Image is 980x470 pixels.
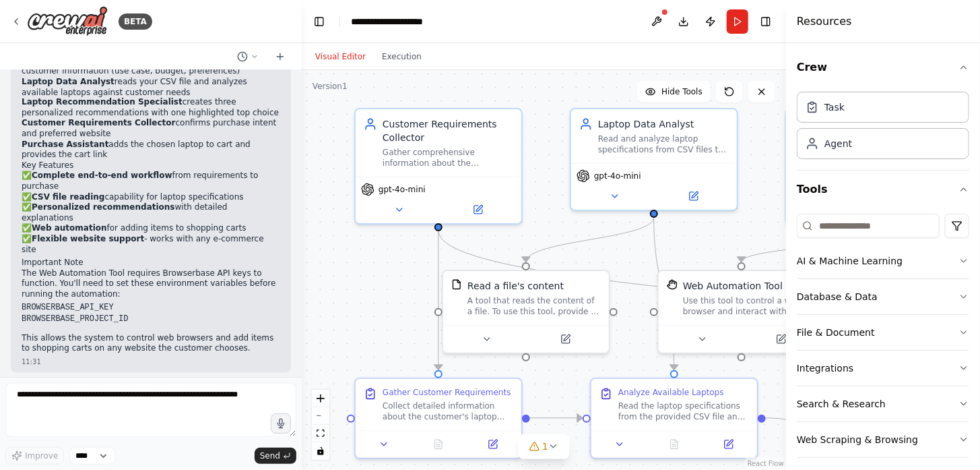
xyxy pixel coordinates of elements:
[22,334,280,355] p: This allows the system to control web browsers and add items to shopping carts on any website the...
[705,436,752,452] button: Open in side panel
[797,315,969,350] button: File & Document
[22,161,280,172] h2: Key Features
[683,295,816,317] div: Use this tool to control a web browser and interact with websites using natural language. Capabil...
[312,390,329,407] button: zoom in
[22,269,280,301] p: The Web Automation Tool requires Browserbase API keys to function. You'll need to set these envir...
[271,413,291,434] button: Click to speak your automation idea
[22,258,280,269] h2: Important Note
[383,147,513,169] div: Gather comprehensive information about the customer's laptop needs including use case, budget, pr...
[22,303,114,313] code: BROWSERBASE_API_KEY
[22,119,280,140] li: confirms purchase intent and preferred website
[797,386,969,421] button: Search & Research
[32,203,175,212] strong: Personalized recommendations
[22,315,128,324] code: BROWSERBASE_PROJECT_ID
[598,117,729,131] div: Laptop Data Analyst
[22,77,115,86] strong: Laptop Data Analyst
[312,425,329,442] button: fit view
[683,279,783,293] div: Web Automation Tool
[797,86,969,170] div: Crew
[594,171,641,181] span: gpt-4o-mini
[647,217,681,370] g: Edge from a40808b8-b394-41fd-b548-4b7869576d1f to b9ba3726-5d87-4df4-8f59-63ba63de4a7f
[27,6,108,36] img: Logo
[22,98,280,119] li: creates three personalized recommendations with one highlighted top choice
[797,422,969,457] button: Web Scraping & Browsing
[32,193,104,202] strong: CSV file reading
[5,447,64,465] button: Improve
[743,331,819,347] button: Open in side panel
[383,117,513,144] div: Customer Requirements Collector
[797,243,969,278] button: AI & Machine Learning
[255,448,296,464] button: Send
[797,208,969,469] div: Tools
[22,140,280,161] li: adds the chosen laptop to cart and provides the cart link
[797,13,852,30] h4: Resources
[312,390,329,460] div: React Flow controls
[22,77,280,98] li: reads your CSV file and analyzes available laptops against customer needs
[646,436,703,452] button: No output available
[661,86,703,97] span: Hide Tools
[22,98,183,107] strong: Laptop Recommendation Specialist
[22,119,176,128] strong: Customer Requirements Collector
[312,407,329,425] button: zoom out
[542,440,548,453] span: 1
[32,235,144,244] strong: Flexible website support
[442,270,610,354] div: FileReadToolRead a file's contentA tool that reads the content of a file. To use this tool, provi...
[797,279,969,314] button: Database & Data
[32,224,107,233] strong: Web automation
[530,411,582,425] g: Edge from 9b22677d-e003-46ae-9930-241e67a002bc to b9ba3726-5d87-4df4-8f59-63ba63de4a7f
[440,202,516,218] button: Open in side panel
[354,108,523,225] div: Customer Requirements CollectorGather comprehensive information about the customer's laptop needs...
[618,401,749,422] div: Read the laptop specifications from the provided CSV file and analyze all available laptops again...
[269,49,291,65] button: Start a new chat
[307,49,374,65] button: Visual Editor
[657,270,826,354] div: StagehandToolWeb Automation ToolUse this tool to control a web browser and interact with websites...
[313,81,348,92] div: Version 1
[232,49,264,65] button: Switch to previous chat
[32,171,172,181] strong: Complete end-to-end workflow
[310,12,329,31] button: Hide left sidebar
[22,357,280,368] div: 11:31
[797,171,969,208] button: Tools
[312,442,329,460] button: toggle interactivity
[637,81,711,102] button: Hide Tools
[374,49,430,65] button: Execution
[797,351,969,386] button: Integrations
[756,12,775,31] button: Hide right sidebar
[410,436,467,452] button: No output available
[797,49,969,86] button: Crew
[451,279,462,290] img: FileReadTool
[383,387,511,398] div: Gather Customer Requirements
[527,331,603,347] button: Open in side panel
[590,378,758,459] div: Analyze Available LaptopsRead the laptop specifications from the provided CSV file and analyze al...
[598,134,729,155] div: Read and analyze laptop specifications from CSV files to identify the best matches based on custo...
[469,436,516,452] button: Open in side panel
[824,137,852,150] div: Agent
[354,378,523,459] div: Gather Customer RequirementsCollect detailed information about the customer's laptop needs includ...
[667,279,678,290] img: StagehandTool
[467,295,601,317] div: A tool that reads the content of a file. To use this tool, provide a 'file_path' parameter with t...
[379,184,426,195] span: gpt-4o-mini
[467,279,564,293] div: Read a file's content
[351,15,448,28] nav: breadcrumb
[518,434,570,459] button: 1
[519,217,661,262] g: Edge from a40808b8-b394-41fd-b548-4b7869576d1f to f4d478f9-0d1d-42f9-8387-609ada387d25
[22,140,108,150] strong: Purchase Assistant
[25,450,58,461] span: Improve
[570,108,738,211] div: Laptop Data AnalystRead and analyze laptop specifications from CSV files to identify the best mat...
[432,231,445,370] g: Edge from 652f136a-2f8d-40b5-83b1-cc04d812b152 to 9b22677d-e003-46ae-9930-241e67a002bc
[22,171,280,256] p: ✅ from requirements to purchase ✅ capability for laptop specifications ✅ with detailed explanatio...
[260,450,280,461] span: Send
[655,188,731,204] button: Open in side panel
[824,100,845,114] div: Task
[618,387,724,398] div: Analyze Available Laptops
[383,401,513,422] div: Collect detailed information about the customer's laptop needs including their primary use case (...
[748,460,784,467] a: React Flow attribution
[119,13,152,30] div: BETA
